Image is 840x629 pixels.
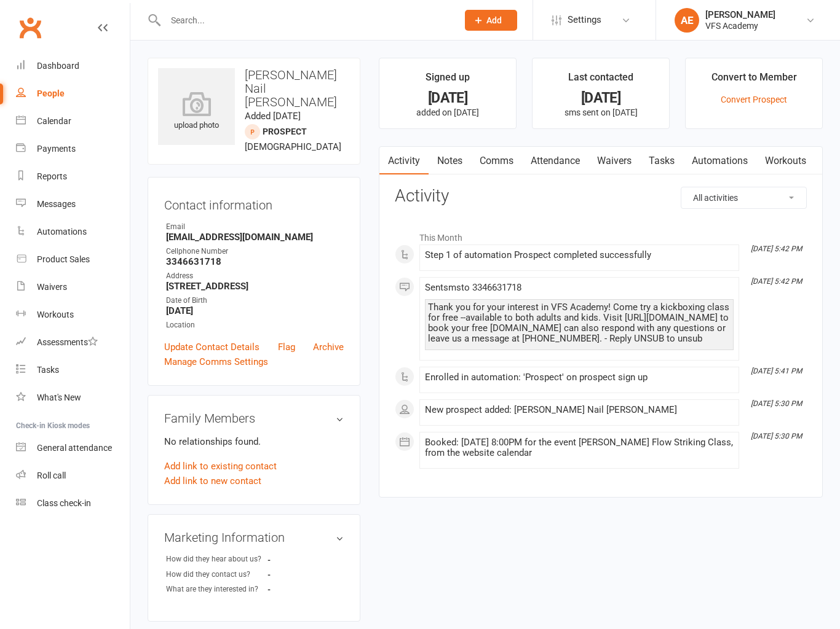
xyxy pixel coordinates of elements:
strong: [STREET_ADDRESS] [166,281,344,292]
span: Settings [568,6,601,34]
p: sms sent on [DATE] [544,107,658,117]
a: What's New [16,384,130,412]
i: [DATE] 5:30 PM [751,399,802,408]
a: Manage Comms Settings [164,354,268,369]
a: Waivers [588,147,640,175]
a: Payments [16,135,130,163]
div: Reports [37,171,67,181]
div: Signed up [426,69,470,92]
div: General attendance [37,443,112,453]
div: upload photo [158,92,235,132]
strong: - [267,555,338,565]
a: Workouts [756,147,815,175]
span: Sent sms to 3346631718 [425,282,521,293]
div: Email [166,221,344,233]
a: Class kiosk mode [16,490,130,517]
strong: [EMAIL_ADDRESS][DOMAIN_NAME] [166,232,344,243]
div: Product Sales [37,254,90,264]
a: Archive [313,340,344,354]
div: Booked: [DATE] 8:00PM for the event [PERSON_NAME] Flow Striking Class, from the website calendar [425,437,734,458]
p: No relationships found. [164,434,344,449]
a: Flag [278,340,295,354]
a: Add link to existing contact [164,459,277,474]
div: Date of Birth [166,295,344,307]
p: added on [DATE] [390,107,505,117]
a: People [16,80,130,107]
h3: [PERSON_NAME] Nail [PERSON_NAME] [158,68,350,109]
a: Messages [16,190,130,218]
div: What are they interested in? [166,584,267,595]
a: Dashboard [16,52,130,80]
strong: - [267,570,338,579]
div: Payments [37,144,76,154]
span: Add [486,15,502,25]
i: [DATE] 5:42 PM [751,244,802,253]
li: This Month [395,225,807,244]
h3: Activity [395,187,807,206]
div: [PERSON_NAME] [705,9,775,20]
div: Last contacted [568,69,633,92]
h3: Family Members [164,412,344,425]
a: Tasks [16,356,130,384]
a: Reports [16,163,130,190]
div: What's New [37,393,81,402]
div: Dashboard [37,61,79,71]
div: New prospect added: [PERSON_NAME] Nail [PERSON_NAME] [425,405,734,415]
div: Automations [37,227,87,236]
div: [DATE] [390,92,505,104]
div: Tasks [37,365,59,375]
div: Workouts [37,310,74,319]
div: Enrolled in automation: 'Prospect' on prospect sign up [425,372,734,383]
a: General attendance kiosk mode [16,434,130,462]
div: Convert to Member [711,69,797,92]
a: Comms [471,147,522,175]
div: People [37,88,65,98]
a: Attendance [522,147,588,175]
i: [DATE] 5:42 PM [751,277,802,286]
div: How did they hear about us? [166,553,267,565]
strong: - [267,585,338,594]
div: VFS Academy [705,20,775,31]
i: [DATE] 5:30 PM [751,432,802,440]
span: [DEMOGRAPHIC_DATA] [245,141,341,152]
div: Step 1 of automation Prospect completed successfully [425,250,734,260]
time: Added [DATE] [245,111,301,122]
h3: Contact information [164,193,344,212]
i: [DATE] 5:41 PM [751,367,802,375]
input: Search... [162,12,449,29]
div: [DATE] [544,92,658,104]
a: Notes [429,147,471,175]
a: Add link to new contact [164,474,261,488]
a: Clubworx [15,12,46,43]
strong: 3346631718 [166,256,344,267]
div: AE [675,8,699,33]
a: Activity [379,147,429,175]
div: Roll call [37,471,66,480]
a: Update Contact Details [164,340,260,354]
div: How did they contact us? [166,569,267,580]
div: Calendar [37,116,71,126]
h3: Marketing Information [164,531,344,544]
a: Roll call [16,462,130,490]
a: Automations [16,218,130,246]
a: Automations [683,147,756,175]
a: Workouts [16,301,130,329]
strong: [DATE] [166,305,344,316]
a: Product Sales [16,246,130,273]
snap: prospect [263,127,307,136]
a: Waivers [16,273,130,301]
button: Add [465,10,517,31]
div: Class check-in [37,498,91,508]
div: Messages [37,199,76,209]
div: Cellphone Number [166,246,344,257]
div: Address [166,270,344,282]
div: Waivers [37,282,67,292]
div: Location [166,319,344,331]
div: Thank you for your interest in VFS Academy! Come try a kickboxing class for free --available to b... [428,302,731,344]
div: Assessments [37,337,98,347]
a: Calendar [16,107,130,135]
a: Tasks [640,147,683,175]
a: Convert Prospect [721,95,787,104]
a: Assessments [16,329,130,356]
